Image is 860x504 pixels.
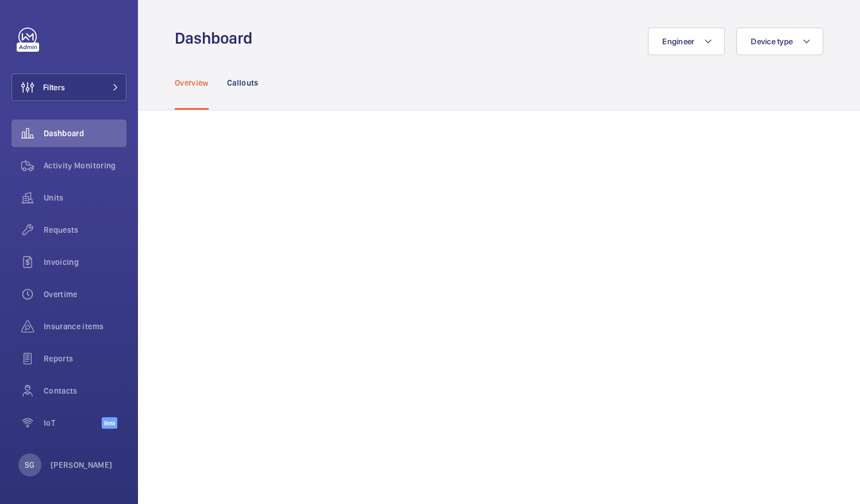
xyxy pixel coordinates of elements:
span: IoT [44,417,102,429]
span: Reports [44,353,126,364]
button: Engineer [648,28,725,55]
p: Callouts [227,77,259,89]
span: Contacts [44,385,126,397]
span: Overtime [44,288,126,300]
p: SG [25,459,34,471]
span: Filters [43,82,65,93]
span: Activity Monitoring [44,160,126,171]
span: Beta [102,417,117,429]
span: Dashboard [44,128,126,139]
span: Requests [44,224,126,236]
span: Engineer [662,37,694,46]
p: [PERSON_NAME] [51,459,113,471]
button: Device type [736,28,823,55]
span: Units [44,192,126,203]
span: Device type [751,37,793,46]
span: Insurance items [44,321,126,332]
span: Invoicing [44,256,126,268]
p: Overview [175,77,209,89]
h1: Dashboard [175,28,259,49]
button: Filters [11,74,126,101]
